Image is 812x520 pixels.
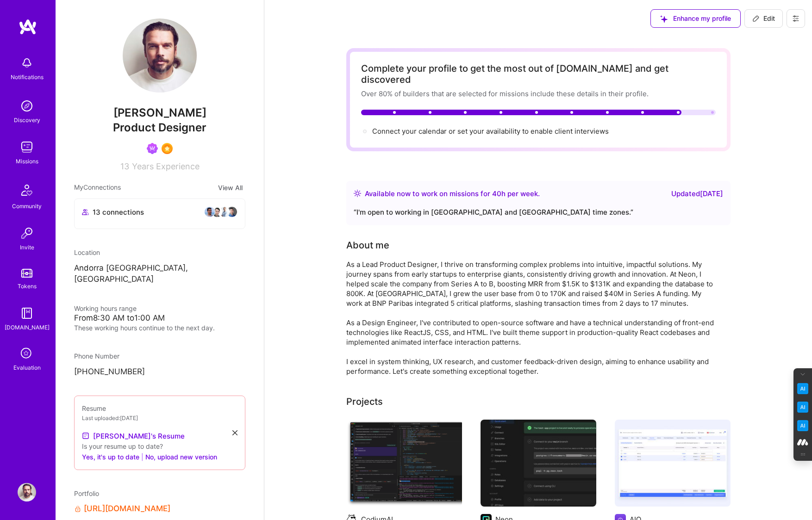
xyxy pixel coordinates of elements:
[74,323,245,333] div: These working hours continue to the next day.
[74,263,245,285] p: Andorra [GEOGRAPHIC_DATA], [GEOGRAPHIC_DATA]
[123,19,197,93] img: User Avatar
[82,441,237,451] div: Is your resume up to date?
[15,483,38,501] a: User Avatar
[14,115,40,125] div: Discovery
[93,207,144,217] span: 13 connections
[12,201,42,211] div: Community
[132,161,200,171] span: Years Experience
[74,352,119,360] span: Phone Number
[82,432,89,440] img: Resume
[18,345,36,363] i: icon SelectionTeam
[671,188,723,199] div: Updated [DATE]
[365,188,540,199] div: Available now to work on missions for h per week .
[74,313,245,323] div: From 8:30 AM to 1:00 AM
[660,14,731,23] span: Enhance my profile
[74,182,121,193] span: My Connections
[120,161,129,171] span: 13
[797,420,808,431] img: Jargon Buster icon
[372,127,609,136] span: Connect your calendar or set your availability to enable client interviews
[18,97,36,115] img: discovery
[18,281,37,291] div: Tokens
[752,14,775,23] span: Edit
[361,89,716,99] div: Over 80% of builders that are selected for missions include these details in their profile.
[74,248,245,257] div: Location
[346,420,462,507] img: CodiumAI - Code Generation Platform
[19,19,37,35] img: logo
[82,404,106,412] span: Resume
[82,209,89,216] i: icon Collaborator
[346,395,383,409] div: Projects
[21,269,32,278] img: tokens
[18,483,36,501] img: User Avatar
[13,363,41,372] div: Evaluation
[744,9,783,28] button: Edit
[361,63,716,85] div: Complete your profile to get the most out of [DOMAIN_NAME] and get discovered
[141,452,144,462] span: |
[20,242,34,252] div: Invite
[212,206,223,217] img: avatar
[82,413,237,423] div: Last uploaded: [DATE]
[74,198,245,229] button: 13 connectionsavataravataravataravatar
[797,402,808,413] img: Email Tone Analyzer icon
[660,15,668,23] i: icon SuggestedTeams
[354,190,361,197] img: Availability
[346,238,389,252] div: About me
[219,206,230,217] img: avatar
[145,451,217,462] button: No, upload new version
[232,430,237,435] i: icon Close
[82,451,139,462] button: Yes, it's up to date
[615,420,731,507] img: AIQ - Financial Mangement Platform
[797,383,808,394] img: Key Point Extractor icon
[481,420,596,507] img: Neon - Postgres Cloud Services
[74,366,245,378] p: [PHONE_NUMBER]
[74,489,99,497] span: Portfolio
[5,322,50,332] div: [DOMAIN_NAME]
[11,72,44,82] div: Notifications
[18,224,36,242] img: Invite
[346,260,717,376] div: As a Lead Product Designer, I thrive on transforming complex problems into intuitive, impactful s...
[82,430,185,441] a: [PERSON_NAME]'s Resume
[650,9,741,28] button: Enhance my profile
[226,206,237,217] img: avatar
[204,206,215,217] img: avatar
[113,121,206,134] span: Product Designer
[84,504,170,514] a: [URL][DOMAIN_NAME]
[74,106,245,120] span: [PERSON_NAME]
[18,304,36,322] img: guide book
[215,182,245,193] button: View All
[18,54,36,72] img: bell
[74,304,137,312] span: Working hours range
[492,189,501,198] span: 40
[147,143,158,154] img: Been on Mission
[16,179,38,201] img: Community
[354,207,723,218] div: “ I'm open to working in [GEOGRAPHIC_DATA] and [GEOGRAPHIC_DATA] time zones. ”
[18,138,36,156] img: teamwork
[162,143,173,154] img: SelectionTeam
[16,156,38,166] div: Missions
